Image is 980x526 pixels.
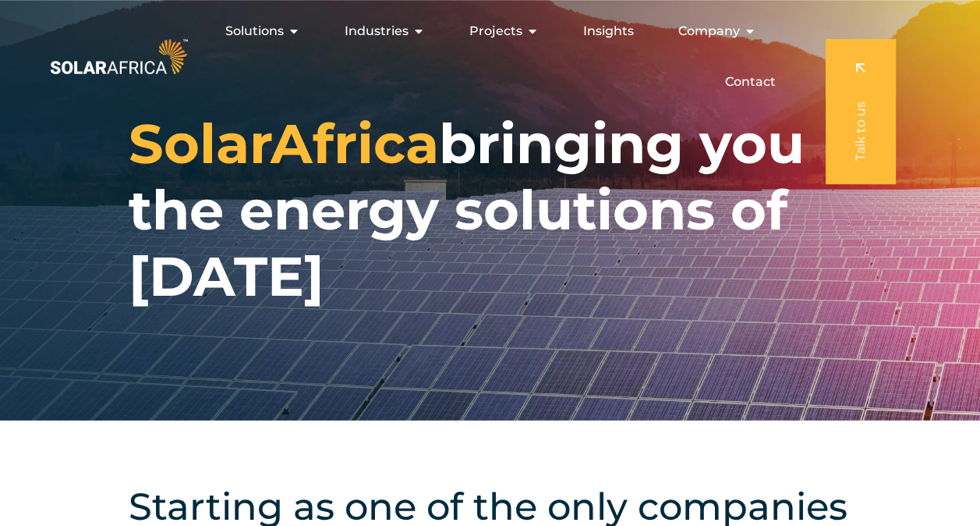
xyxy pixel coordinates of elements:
nav: Menu [191,16,788,98]
a: Contact [725,73,776,91]
span: Solutions [225,22,284,41]
span: Projects [469,22,522,41]
span: SolarAfrica [129,110,439,177]
a: Insights [583,22,634,41]
div: Menu Toggle [191,16,788,98]
span: Industries [345,22,409,41]
span: Company [678,22,740,41]
h1: bringing you the energy solutions of [DATE] [129,111,851,310]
